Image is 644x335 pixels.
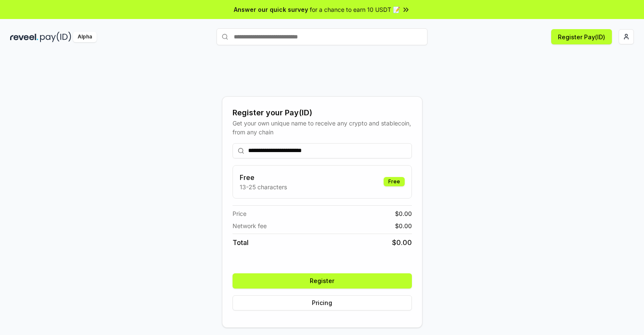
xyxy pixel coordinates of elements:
[233,119,412,136] div: Get your own unique name to receive any crypto and stablecoin, from any chain
[392,237,412,248] span: $ 0.00
[240,172,287,182] h3: Free
[551,29,612,44] button: Register Pay(ID)
[73,32,97,42] div: Alpha
[233,295,412,310] button: Pricing
[240,182,287,191] p: 13-25 characters
[310,5,400,14] span: for a chance to earn 10 USDT 📝
[384,177,405,186] div: Free
[10,32,38,42] img: reveel_dark
[233,107,412,119] div: Register your Pay(ID)
[233,209,246,218] span: Price
[234,5,308,14] span: Answer our quick survey
[233,273,412,289] button: Register
[395,209,412,218] span: $ 0.00
[40,32,71,42] img: pay_id
[395,221,412,230] span: $ 0.00
[233,237,249,248] span: Total
[233,221,267,230] span: Network fee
